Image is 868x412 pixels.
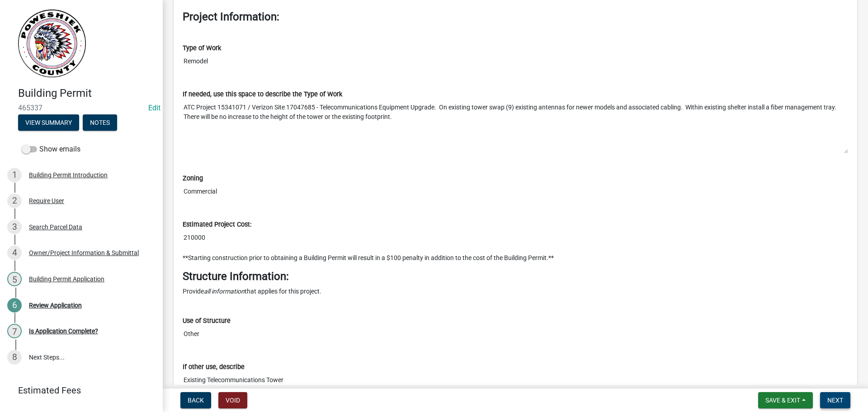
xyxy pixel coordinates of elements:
[7,168,22,182] div: 1
[7,298,22,313] div: 6
[183,99,848,154] textarea: ATC Project 15341071 / Verizon Site 17047685 - Telecommunications Equipment Upgrade. On existing ...
[29,328,98,334] div: Is Application Complete?
[7,381,148,399] a: Estimated Fees
[827,397,843,404] span: Next
[188,397,204,404] span: Back
[148,104,160,112] a: Edit
[183,91,342,98] label: If needed, use this space to describe the Type of Work
[183,287,848,296] p: Provide that applies for this project.
[183,318,231,324] label: Use of Structure
[7,220,22,234] div: 3
[18,104,145,112] span: 465337
[29,250,139,256] div: Owner/Project Information & Submittal
[765,397,800,404] span: Save & Exit
[18,119,79,127] wm-modal-confirm: Summary
[83,114,117,131] button: Notes
[18,114,79,131] button: View Summary
[183,253,848,263] p: **Starting construction prior to obtaining a Building Permit will result in a $100 penalty in add...
[18,87,156,100] h4: Building Permit
[7,272,22,286] div: 5
[183,10,279,23] strong: Project Information:
[183,222,251,228] label: Estimated Project Cost:
[29,302,82,308] div: Review Application
[29,224,82,230] div: Search Parcel Data
[758,392,813,408] button: Save & Exit
[83,119,117,127] wm-modal-confirm: Notes
[183,270,289,283] strong: Structure Information:
[183,45,221,52] label: Type of Work
[183,364,245,370] label: If other use, describe
[218,392,247,408] button: Void
[29,198,64,204] div: Require User
[29,276,104,282] div: Building Permit Application
[183,175,203,182] label: Zoning
[7,324,22,338] div: 7
[7,194,22,208] div: 2
[180,392,211,408] button: Back
[7,246,22,260] div: 4
[29,172,108,178] div: Building Permit Introduction
[148,104,160,112] wm-modal-confirm: Edit Application Number
[22,144,80,155] label: Show emails
[204,288,245,295] i: all information
[18,9,86,77] img: Poweshiek County, IA
[7,350,22,365] div: 8
[820,392,850,408] button: Next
